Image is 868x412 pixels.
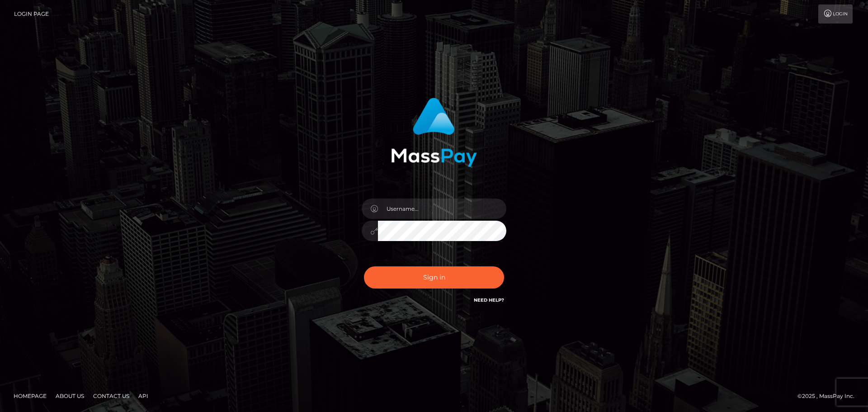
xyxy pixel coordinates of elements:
button: Sign in [364,266,504,289]
a: API [135,389,152,403]
input: Username... [378,199,506,219]
a: Login Page [14,5,49,24]
a: Homepage [10,389,50,403]
a: About Us [52,389,88,403]
a: Contact Us [90,389,133,403]
a: Need Help? [474,297,504,303]
div: © 2025 , MassPay Inc. [797,391,861,401]
img: MassPay Login [391,98,477,167]
a: Login [818,5,853,24]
